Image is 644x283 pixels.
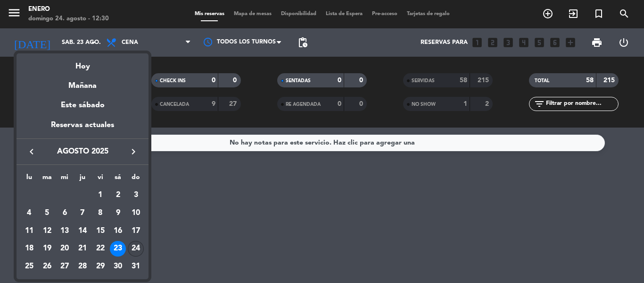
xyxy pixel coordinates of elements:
div: 23 [110,241,126,257]
button: keyboard_arrow_left [23,146,40,158]
td: 10 de agosto de 2025 [127,204,145,222]
div: 13 [57,223,73,239]
td: 11 de agosto de 2025 [20,222,38,240]
div: Reservas actuales [17,119,149,138]
td: 12 de agosto de 2025 [38,222,56,240]
td: 2 de agosto de 2025 [109,187,127,205]
div: 18 [21,241,37,257]
td: 31 de agosto de 2025 [127,257,145,275]
td: 29 de agosto de 2025 [91,257,109,275]
td: 25 de agosto de 2025 [20,257,38,275]
td: 24 de agosto de 2025 [127,240,145,258]
th: sábado [109,172,127,187]
td: 17 de agosto de 2025 [127,222,145,240]
div: 14 [74,223,91,239]
td: 13 de agosto de 2025 [56,222,74,240]
i: keyboard_arrow_right [128,146,139,157]
div: 3 [128,187,144,203]
td: 18 de agosto de 2025 [20,240,38,258]
div: 30 [110,258,126,274]
td: 3 de agosto de 2025 [127,187,145,205]
td: 14 de agosto de 2025 [74,222,91,240]
td: 19 de agosto de 2025 [38,240,56,258]
div: 27 [57,258,73,274]
th: lunes [20,172,38,187]
td: 1 de agosto de 2025 [91,187,109,205]
span: agosto 2025 [40,146,125,158]
div: 2 [110,187,126,203]
div: 21 [74,241,91,257]
div: 25 [21,258,37,274]
div: Hoy [17,53,149,73]
div: 29 [92,258,108,274]
div: 16 [110,223,126,239]
td: 20 de agosto de 2025 [56,240,74,258]
td: 27 de agosto de 2025 [56,257,74,275]
div: 19 [39,241,55,257]
div: Mañana [17,73,149,92]
td: 16 de agosto de 2025 [109,222,127,240]
i: keyboard_arrow_left [26,146,37,157]
div: 7 [74,205,91,221]
td: 26 de agosto de 2025 [38,257,56,275]
th: miércoles [56,172,74,187]
div: 22 [92,241,108,257]
div: 10 [128,205,144,221]
td: 6 de agosto de 2025 [56,204,74,222]
button: keyboard_arrow_right [125,146,142,158]
div: 26 [39,258,55,274]
div: 1 [92,187,108,203]
td: 22 de agosto de 2025 [91,240,109,258]
div: Este sábado [17,92,149,119]
div: 12 [39,223,55,239]
div: 8 [92,205,108,221]
td: 23 de agosto de 2025 [109,240,127,258]
div: 5 [39,205,55,221]
div: 20 [57,241,73,257]
th: jueves [74,172,91,187]
td: 8 de agosto de 2025 [91,204,109,222]
td: 30 de agosto de 2025 [109,257,127,275]
div: 9 [110,205,126,221]
td: 15 de agosto de 2025 [91,222,109,240]
td: 28 de agosto de 2025 [74,257,91,275]
th: domingo [127,172,145,187]
th: viernes [91,172,109,187]
div: 28 [74,258,91,274]
th: martes [38,172,56,187]
td: AGO. [20,187,91,205]
td: 7 de agosto de 2025 [74,204,91,222]
div: 4 [21,205,37,221]
div: 6 [57,205,73,221]
td: 9 de agosto de 2025 [109,204,127,222]
div: 15 [92,223,108,239]
td: 21 de agosto de 2025 [74,240,91,258]
td: 4 de agosto de 2025 [20,204,38,222]
div: 31 [128,258,144,274]
td: 5 de agosto de 2025 [38,204,56,222]
div: 24 [128,241,144,257]
div: 17 [128,223,144,239]
div: 11 [21,223,37,239]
